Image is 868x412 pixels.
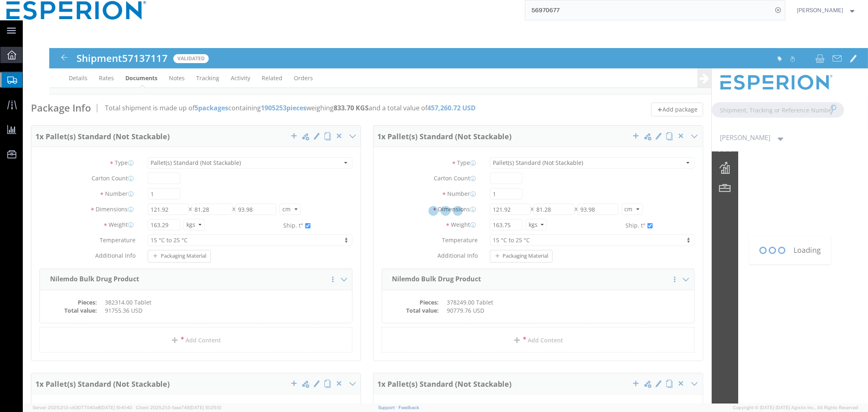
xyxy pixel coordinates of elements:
[136,405,221,410] span: Client: 2025.21.0-faee749
[733,404,858,411] span: Copyright © [DATE]-[DATE] Agistix Inc., All Rights Reserved
[190,405,221,410] span: [DATE] 10:25:10
[33,405,132,410] span: Server: 2025.21.0-c63077040a8
[378,405,398,410] a: Support
[525,0,773,20] input: Search for shipment number, reference number
[398,405,419,410] a: Feedback
[797,6,844,15] span: Alexandra Breaux
[101,405,132,410] span: [DATE] 10:41:40
[797,5,857,15] button: [PERSON_NAME]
